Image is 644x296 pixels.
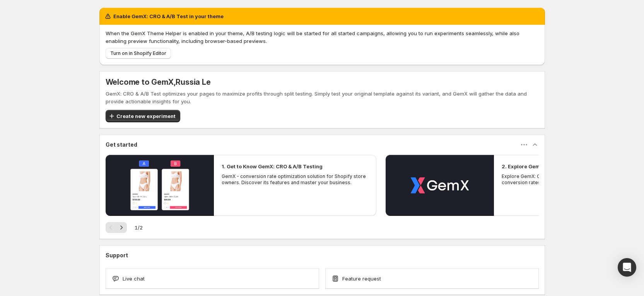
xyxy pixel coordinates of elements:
[135,224,143,231] span: 1 / 2
[342,275,381,282] span: Feature request
[106,90,539,105] p: GemX: CRO & A/B Test optimizes your pages to maximize profits through split testing. Simply test ...
[222,163,323,170] h2: 1. Get to Know GemX: CRO & A/B Testing
[106,110,180,122] button: Create new experiment
[113,12,224,20] h2: Enable GemX: CRO & A/B Test in your theme
[106,48,171,59] button: Turn on in Shopify Editor
[116,112,176,120] span: Create new experiment
[618,258,636,277] div: Open Intercom Messenger
[123,275,145,282] span: Live chat
[106,77,211,87] h5: Welcome to GemX
[106,141,137,149] h3: Get started
[106,252,128,259] h3: Support
[222,173,369,186] p: GemX - conversion rate optimization solution for Shopify store owners. Discover its features and ...
[106,29,539,45] p: When the GemX Theme Helper is enabled in your theme, A/B testing logic will be started for all st...
[174,77,211,87] span: , Russia Le
[110,50,166,56] span: Turn on in Shopify Editor
[106,155,214,216] button: Play video
[386,155,494,216] button: Play video
[116,222,127,233] button: Next
[502,163,622,170] h2: 2. Explore GemX: CRO & A/B Testing Use Cases
[106,222,127,233] nav: Pagination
